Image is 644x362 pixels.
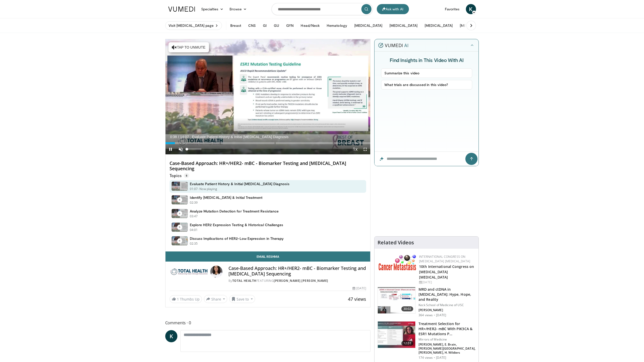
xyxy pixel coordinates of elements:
[170,135,177,139] span: 0:38
[378,287,415,313] img: a28ed1e9-cbd5-4d7d-879f-fcb346251636.150x105_q85_crop-smart_upscale.jpg
[190,223,283,227] h4: Explore HER2 Expression Testing & Historical Challenges
[178,135,179,139] span: /
[190,187,198,191] p: 01:07
[168,7,195,12] img: VuMedi Logo
[378,240,414,246] h4: Related Videos
[419,303,475,307] p: Keck School of Medicine of USC
[419,337,475,342] p: Mirrors of Medicine
[165,21,222,30] a: Visit [MEDICAL_DATA] page
[419,287,475,302] h3: MRD and ctDNA in [MEDICAL_DATA]: Hype, Hope, and Reality
[170,173,189,178] p: Topics
[165,144,176,154] button: Pause
[419,254,470,263] a: International Congress on [MEDICAL_DATA] [MEDICAL_DATA]
[198,187,217,191] p: - Now playing
[192,135,288,139] span: Evaluate Patient History & Initial [MEDICAL_DATA] Diagnosis
[401,306,413,311] span: 30:02
[180,135,189,139] span: 14:07
[457,20,491,31] button: [MEDICAL_DATA]
[271,20,282,31] button: GU
[436,356,446,360] p: [DATE]
[169,42,209,52] button: Tap to unmute
[274,279,301,283] a: [PERSON_NAME]
[389,170,465,233] iframe: Advertisement
[227,20,244,31] button: Breast
[170,161,366,172] h4: Case-Based Approach: HR+/HER2- mBC - Biomarker Testing and [MEDICAL_DATA] Sequencing
[198,4,227,14] a: Specialties
[165,142,370,144] div: Progress Bar
[190,228,198,232] p: 04:01
[165,39,370,155] video-js: Video Player
[360,144,370,154] button: Fullscreen
[348,296,366,302] span: 47 views
[177,297,179,302] span: 1
[190,209,279,214] h4: Analyze Mutation Detection for Treatment Resistance
[419,264,474,280] a: 10th International Congress on [MEDICAL_DATA] [MEDICAL_DATA]
[381,57,472,63] h4: Find Insights in This Video With AI
[442,4,463,14] a: Favorites
[381,68,472,78] button: Summarize this video
[375,152,479,166] input: Question for the AI
[226,4,250,14] a: Browse
[466,4,476,14] a: K
[381,80,472,90] button: What trials are discussed in this video?
[228,266,366,276] h4: Case-Based Approach: HR+/HER2- mBC - Biomarker Testing and [MEDICAL_DATA] Sequencing
[377,4,409,14] button: Ask with AI
[176,144,186,154] button: Unmute
[324,20,350,31] button: Hematology
[190,182,289,186] h4: Evaluate Patient History & Initial [MEDICAL_DATA] Diagnosis
[419,356,433,360] p: 174 views
[229,295,255,303] button: Save to
[436,313,446,317] p: [DATE]
[419,280,474,285] div: [DATE]
[260,20,270,31] button: GI
[165,330,177,342] a: K
[379,254,417,270] img: 6ff8bc22-9509-4454-a4f8-ac79dd3b8976.png.150x105_q85_autocrop_double_scale_upscale_version-0.2.png
[184,173,189,178] span: 5
[434,313,435,317] div: ·
[352,286,366,291] div: [DATE]
[419,343,475,355] p: [PERSON_NAME], E. Brain, [PERSON_NAME][GEOGRAPHIC_DATA], [PERSON_NAME], H. Wildiers
[204,295,227,303] button: Share
[210,266,222,278] img: Avatar
[401,341,413,346] span: 12:51
[190,236,284,241] h4: Discuss Implications of HER2-Low Expression in Therapy
[419,308,475,312] p: [PERSON_NAME]
[378,43,408,48] img: vumedi-ai-logo.v2.svg
[165,251,370,262] a: Email Reshma
[228,279,366,283] div: By FEATURING ,
[301,279,328,283] a: [PERSON_NAME]
[272,3,373,15] input: Search topics, interventions
[232,279,256,283] a: Total Health
[378,287,475,317] a: 30:02 MRD and ctDNA in [MEDICAL_DATA]: Hype, Hope, and Reality Keck School of Medicine of USC [PE...
[190,195,263,200] h4: Identify [MEDICAL_DATA] & Initial Treatment
[190,200,198,205] p: 02:39
[190,214,198,219] p: 03:47
[350,144,360,154] button: Playback Rate
[187,148,201,150] div: Volume Level
[422,20,456,31] button: [MEDICAL_DATA]
[170,295,202,303] a: 1 Thumbs Up
[419,321,475,336] h3: Treatment Selection for HR+/HER2- mBC With PIK3CA & ESR1 Mutations P…
[245,20,259,31] button: CNS
[419,313,433,317] p: 364 views
[283,20,297,31] button: GYN
[298,20,323,31] button: Head/Neck
[170,266,208,278] img: Total Health
[378,321,475,360] a: 12:51 Treatment Selection for HR+/HER2- mBC With PIK3CA & ESR1 Mutations P… Mirrors of Medicine [...
[434,356,435,360] div: ·
[386,20,421,31] button: [MEDICAL_DATA]
[165,320,371,326] span: Comments 0
[351,20,385,31] button: [MEDICAL_DATA]
[190,241,198,246] p: 02:35
[378,322,415,348] img: 024a6e11-9867-4ef4-b8b8-a8a9b4dfcf75.150x105_q85_crop-smart_upscale.jpg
